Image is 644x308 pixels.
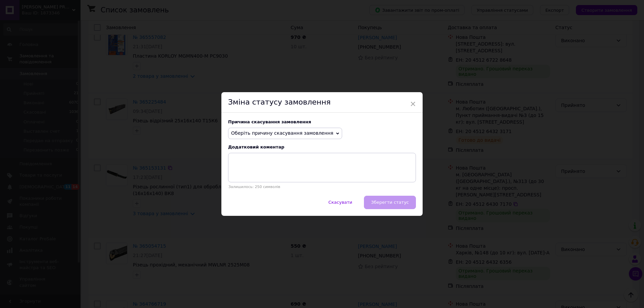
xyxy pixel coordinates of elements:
span: Скасувати [328,200,352,205]
div: Додатковий коментар [228,144,416,149]
div: Причина скасування замовлення [228,119,416,124]
span: × [410,98,416,110]
span: Оберіть причину скасування замовлення [231,130,333,136]
div: Зміна статусу замовлення [221,92,423,113]
button: Скасувати [321,196,359,209]
p: Залишилось: 250 символів [228,185,416,189]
